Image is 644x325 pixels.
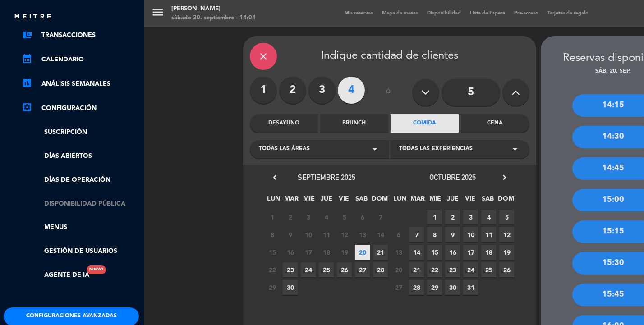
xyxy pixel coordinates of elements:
[22,30,139,41] a: account_balance_walletTransacciones
[22,54,139,65] a: calendar_monthCalendario
[22,270,89,280] a: Agente de IANuevo
[22,222,139,233] a: Menus
[22,78,139,89] a: assessmentANÁLISIS SEMANALES
[22,127,139,137] a: Suscripción
[87,265,106,274] div: Nuevo
[22,175,139,185] a: Días de Operación
[22,246,139,256] a: Gestión de usuarios
[22,78,32,88] i: assessment
[22,29,32,40] i: account_balance_wallet
[22,151,139,161] a: Días abiertos
[22,102,32,113] i: settings_applications
[22,199,139,209] a: Disponibilidad pública
[14,14,52,20] img: MEITRE
[22,103,139,114] a: Configuración
[22,53,32,64] i: calendar_month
